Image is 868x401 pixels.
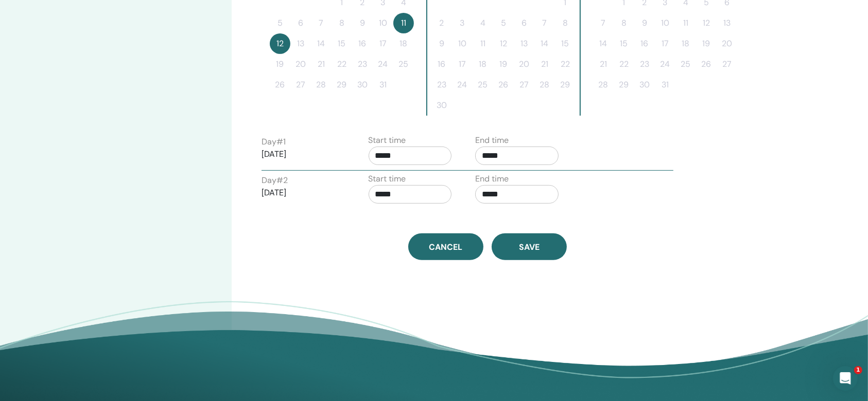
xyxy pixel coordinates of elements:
button: 6 [514,13,534,33]
button: 25 [675,54,696,75]
button: 16 [431,54,452,75]
button: 27 [290,75,311,95]
button: 22 [555,54,576,75]
button: Save [492,233,567,260]
button: 10 [452,33,473,54]
button: 21 [534,54,555,75]
button: 15 [332,33,352,54]
button: 26 [493,75,514,95]
button: 11 [393,13,414,33]
button: 27 [717,54,737,75]
button: 22 [332,54,352,75]
iframe: Intercom live chat [833,366,858,391]
label: Day # 2 [262,174,288,187]
button: 30 [352,75,373,95]
button: 29 [332,75,352,95]
button: 20 [717,33,737,54]
button: 18 [473,54,493,75]
button: 7 [311,13,332,33]
button: 9 [352,13,373,33]
button: 29 [555,75,576,95]
button: 15 [614,33,634,54]
button: 20 [290,54,311,75]
button: 23 [634,54,655,75]
button: 17 [373,33,393,54]
span: 1 [854,366,862,374]
button: 14 [593,33,614,54]
button: 5 [493,13,514,33]
button: 24 [452,75,473,95]
label: Day # 1 [262,136,286,148]
span: Cancel [429,242,462,252]
button: 8 [614,13,634,33]
button: 10 [655,13,675,33]
button: 31 [373,75,393,95]
button: 22 [614,54,634,75]
p: [DATE] [262,148,345,160]
button: 17 [452,54,473,75]
button: 24 [655,54,675,75]
button: 16 [352,33,373,54]
button: 28 [534,75,555,95]
button: 14 [311,33,332,54]
button: 17 [655,33,675,54]
label: End time [475,173,509,185]
button: 27 [514,75,534,95]
button: 16 [634,33,655,54]
a: Cancel [408,233,483,260]
button: 2 [431,13,452,33]
button: 28 [593,75,614,95]
button: 21 [311,54,332,75]
button: 11 [675,13,696,33]
button: 10 [373,13,393,33]
button: 28 [311,75,332,95]
button: 29 [614,75,634,95]
button: 23 [352,54,373,75]
button: 18 [393,33,414,54]
button: 23 [431,75,452,95]
button: 20 [514,54,534,75]
button: 30 [634,75,655,95]
button: 8 [555,13,576,33]
button: 21 [593,54,614,75]
button: 19 [270,54,290,75]
button: 12 [493,33,514,54]
button: 15 [555,33,576,54]
button: 13 [717,13,737,33]
button: 13 [514,33,534,54]
button: 12 [270,33,290,54]
span: Save [519,242,540,252]
label: Start time [369,134,406,147]
button: 19 [696,33,717,54]
button: 31 [655,75,675,95]
button: 13 [290,33,311,54]
button: 7 [593,13,614,33]
label: End time [475,134,509,147]
button: 11 [473,33,493,54]
button: 26 [270,75,290,95]
button: 8 [332,13,352,33]
button: 5 [270,13,290,33]
button: 3 [452,13,473,33]
button: 12 [696,13,717,33]
button: 24 [373,54,393,75]
button: 26 [696,54,717,75]
button: 6 [290,13,311,33]
button: 4 [473,13,493,33]
button: 7 [534,13,555,33]
button: 30 [431,95,452,116]
p: [DATE] [262,187,345,199]
button: 25 [393,54,414,75]
button: 25 [473,75,493,95]
label: Start time [369,173,406,185]
button: 14 [534,33,555,54]
button: 18 [675,33,696,54]
button: 9 [431,33,452,54]
button: 9 [634,13,655,33]
button: 19 [493,54,514,75]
